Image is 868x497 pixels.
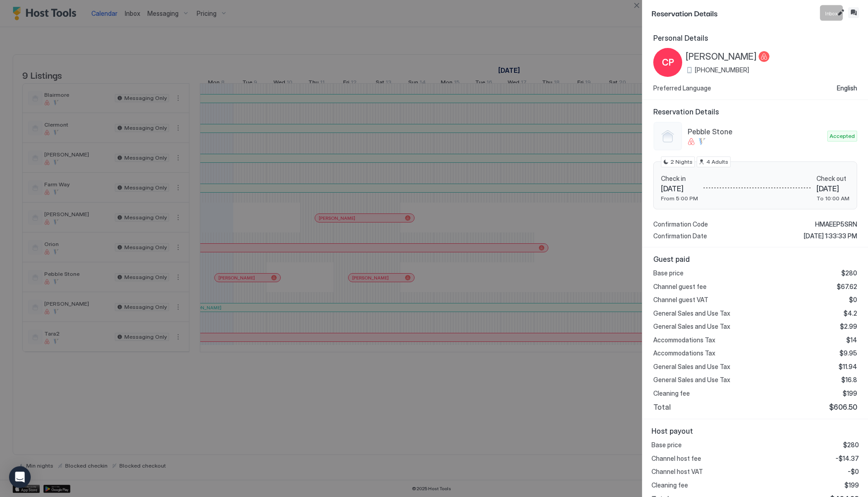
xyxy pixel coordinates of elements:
span: Cleaning fee [651,481,688,489]
span: English [837,84,857,92]
span: [DATE] [661,184,698,193]
span: Inbox [825,10,838,16]
span: Pebble Stone [688,127,824,136]
span: To 10:00 AM [816,195,849,202]
span: Check in [661,175,698,183]
span: $67.62 [837,283,857,291]
span: $9.95 [840,349,857,357]
span: Channel host fee [651,454,701,463]
span: Channel host VAT [651,468,703,476]
span: [DATE] [816,184,849,193]
span: $0 [849,296,857,304]
span: Preferred Language [653,84,711,92]
span: General Sales and Use Tax [653,376,730,384]
span: -$0 [848,468,859,476]
span: Base price [653,269,684,277]
span: From 5:00 PM [661,195,698,202]
span: Accepted [830,132,855,140]
span: Accommodations Tax [653,336,715,344]
span: $14 [846,336,857,344]
span: Reservation Details [651,7,834,19]
span: $199 [844,481,859,489]
span: [PERSON_NAME] [686,51,757,62]
span: $11.94 [839,363,857,371]
span: 4 Adults [706,158,728,166]
span: Confirmation Date [653,232,707,240]
span: $2.99 [840,322,857,331]
span: Channel guest fee [653,283,707,291]
span: $280 [843,441,859,449]
span: $606.50 [829,402,857,412]
span: General Sales and Use Tax [653,322,730,331]
span: Cleaning fee [653,389,690,398]
span: 2 Nights [670,158,693,166]
span: -$14.37 [835,454,859,463]
span: Personal Details [653,33,857,43]
span: [PHONE_NUMBER] [695,66,749,74]
span: Accommodations Tax [653,349,715,357]
span: CP [662,56,674,69]
span: Guest paid [653,255,857,264]
span: HMAEEP5SRN [815,220,857,228]
div: Open Intercom Messenger [9,466,31,488]
span: $4.2 [844,309,857,317]
span: General Sales and Use Tax [653,309,730,317]
span: Check out [816,175,849,183]
span: $199 [843,389,857,398]
span: $16.8 [841,376,857,384]
span: [DATE] 1:33:33 PM [804,232,857,240]
span: Base price [651,441,682,449]
span: Confirmation Code [653,220,708,228]
span: $280 [841,269,857,277]
span: Reservation Details [653,107,857,116]
button: Inbox [848,7,859,18]
span: Host payout [651,426,859,435]
span: Total [653,402,671,412]
span: General Sales and Use Tax [653,363,730,371]
span: Channel guest VAT [653,296,708,304]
